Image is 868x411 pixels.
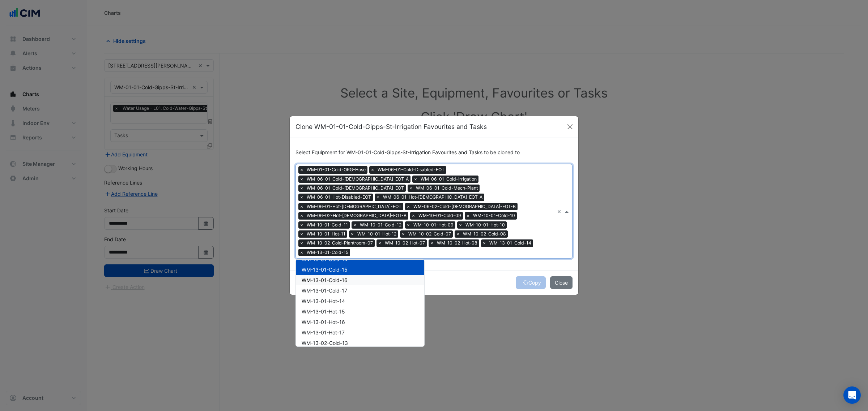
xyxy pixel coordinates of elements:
span: × [298,203,305,210]
span: WM-06-02-Cold-[DEMOGRAPHIC_DATA]-EOT-B [412,203,518,210]
span: WM-06-01-Hot-Disabled-EOT [305,194,373,201]
span: WM-13-01-Cold-16 [302,277,348,283]
span: WM-10-02-Cold-07 [407,230,453,238]
span: WM-06-01-Hot-[DEMOGRAPHIC_DATA]-EOT [305,203,403,210]
span: WM-06-01-Cold-Mech-Plant [414,185,480,192]
span: WM-13-01-Hot-15 [302,308,345,315]
span: WM-13-01-Cold-17 [302,287,347,294]
h5: Clone WM-01-01-Cold-Gipps-St-Irrigation Favourites and Tasks [295,122,487,131]
span: WM-10-01-Cold-11 [305,221,350,229]
span: × [376,239,383,247]
span: × [298,239,305,247]
span: WM-13-01-Hot-14 [302,298,345,304]
span: × [400,230,407,238]
span: × [349,230,356,238]
span: WM-06-01-Cold-[DEMOGRAPHIC_DATA]-EOT [305,185,406,192]
span: × [298,176,305,183]
span: WM-10-02-Cold-08 [461,230,508,238]
span: WM-06-01-Cold-[DEMOGRAPHIC_DATA]-EOT-A [305,176,410,183]
span: WM-10-01-Cold-09 [417,212,463,219]
span: × [481,239,488,247]
span: WM-10-01-Hot-10 [464,221,507,229]
span: WM-13-01-Cold-15 [305,249,350,256]
div: Options List [296,260,424,346]
span: WM-10-01-Hot-09 [412,221,455,229]
span: × [457,221,464,229]
h6: Select Equipment for WM-01-01-Cold-Gipps-St-Irrigation Favourites and Tasks to be cloned to [295,150,573,156]
span: WM-10-02-Hot-08 [435,239,479,247]
span: × [298,166,305,173]
span: × [405,203,412,210]
span: × [375,194,381,201]
span: WM-01-01-Cold-ORG-Hose [305,166,367,173]
span: × [465,212,471,219]
span: WM-13-01-Cold-15 [302,267,348,273]
span: WM-06-01-Hot-[DEMOGRAPHIC_DATA]-EOT-A [381,194,484,201]
button: Close [550,276,573,289]
span: WM-10-01-Hot-12 [356,230,398,238]
div: Open Intercom Messenger [843,386,861,404]
span: × [298,249,305,256]
span: WM-13-02-Cold-13 [302,340,348,346]
span: WM-10-02-Hot-07 [383,239,427,247]
span: × [408,185,414,192]
span: WM-06-02-Hot-[DEMOGRAPHIC_DATA]-EOT-B [305,212,408,219]
span: WM-13-01-Cold-14 [302,256,348,262]
span: Clear [557,208,563,215]
span: WM-10-01-Cold-12 [358,221,403,229]
span: WM-10-02-Cold-Plantroom-07 [305,239,375,247]
span: × [352,221,358,229]
span: WM-13-01-Hot-16 [302,319,345,325]
span: × [298,212,305,219]
span: × [455,230,461,238]
span: × [412,176,419,183]
span: × [405,221,412,229]
span: × [429,239,435,247]
button: Close [565,121,575,132]
span: WM-06-01-Cold-Irrigation [419,176,478,183]
span: WM-10-01-Hot-11 [305,230,347,238]
span: × [369,166,376,173]
span: × [410,212,417,219]
span: WM-10-01-Cold-10 [471,212,517,219]
span: × [298,185,305,192]
span: × [298,194,305,201]
span: WM-13-01-Hot-17 [302,329,345,336]
span: WM-13-01-Cold-14 [488,239,533,247]
span: WM-06-01-Cold-Disabled-EOT [376,166,446,173]
span: × [298,230,305,238]
span: × [298,221,305,229]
